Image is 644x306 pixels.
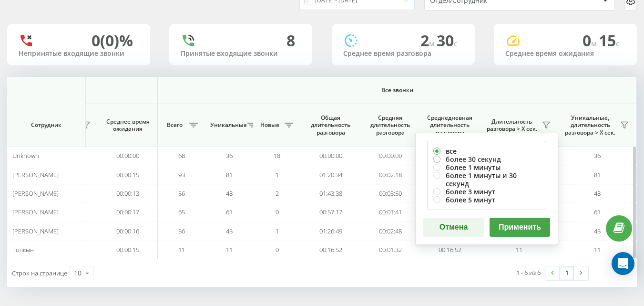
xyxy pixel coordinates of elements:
[360,203,420,222] td: 00:01:41
[98,222,158,240] td: 00:00:16
[105,118,150,133] span: Среднее время ожидания
[274,151,280,160] span: 18
[420,241,480,259] td: 00:16:52
[433,196,540,204] label: более 5 минут
[560,266,574,280] a: 1
[594,208,601,216] span: 61
[360,165,420,184] td: 00:02:18
[178,245,185,254] span: 11
[226,170,233,179] span: 81
[276,170,279,179] span: 1
[226,151,233,160] span: 36
[301,241,360,259] td: 00:16:52
[178,227,185,235] span: 56
[178,170,185,179] span: 93
[178,189,185,198] span: 56
[12,269,67,277] span: Строк на странице
[181,50,301,58] div: Принятые входящие звонки
[594,227,601,235] span: 45
[583,30,599,51] span: 0
[19,50,139,58] div: Непринятые входящие звонки
[301,165,360,184] td: 01:20:34
[276,208,279,216] span: 0
[301,147,360,165] td: 00:00:00
[301,203,360,222] td: 00:57:17
[429,38,437,49] span: м
[286,32,295,50] div: 8
[15,121,77,129] span: Сотрудник
[454,38,458,49] span: c
[98,165,158,184] td: 00:00:15
[301,184,360,203] td: 01:43:38
[308,114,353,137] span: Общая длительность разговора
[427,114,472,137] span: Среднедневная длительность разговора
[599,30,620,51] span: 15
[433,171,540,188] label: более 1 минуты и 30 секунд
[98,241,158,259] td: 00:00:15
[163,121,186,129] span: Всего
[563,114,617,137] span: Уникальные, длительность разговора > Х сек.
[12,245,34,254] span: Толкын
[98,147,158,165] td: 00:00:00
[433,188,540,196] label: более 3 минут
[360,184,420,203] td: 00:03:50
[616,38,620,49] span: c
[516,268,541,277] div: 1 - 6 из 6
[490,218,550,237] button: Применить
[226,208,233,216] span: 61
[226,227,233,235] span: 45
[594,170,601,179] span: 81
[186,86,608,94] span: Все звонки
[516,245,522,254] span: 11
[98,203,158,222] td: 00:00:17
[92,32,133,50] div: 0 (0)%
[612,252,634,275] div: Open Intercom Messenger
[368,114,413,137] span: Средняя длительность разговора
[276,245,279,254] span: 0
[433,155,540,163] label: более 30 секунд
[360,241,420,259] td: 00:01:32
[226,189,233,198] span: 48
[12,189,59,198] span: [PERSON_NAME]
[276,189,279,198] span: 2
[276,227,279,235] span: 1
[360,147,420,165] td: 00:00:00
[591,38,599,49] span: м
[210,121,245,129] span: Уникальные
[594,245,601,254] span: 11
[12,227,59,235] span: [PERSON_NAME]
[423,218,484,237] button: Отмена
[258,121,282,129] span: Новые
[12,208,59,216] span: [PERSON_NAME]
[12,151,39,160] span: Unknown
[420,30,437,51] span: 2
[12,170,59,179] span: [PERSON_NAME]
[594,189,601,198] span: 48
[437,30,458,51] span: 30
[484,118,539,133] span: Длительность разговора > Х сек.
[301,222,360,240] td: 01:26:49
[433,163,540,171] label: более 1 минуты
[74,268,82,278] div: 10
[594,151,601,160] span: 36
[360,222,420,240] td: 00:02:48
[178,151,185,160] span: 68
[433,147,540,155] label: все
[178,208,185,216] span: 65
[505,50,625,58] div: Среднее время ожидания
[98,184,158,203] td: 00:00:13
[343,50,463,58] div: Среднее время разговора
[226,245,233,254] span: 11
